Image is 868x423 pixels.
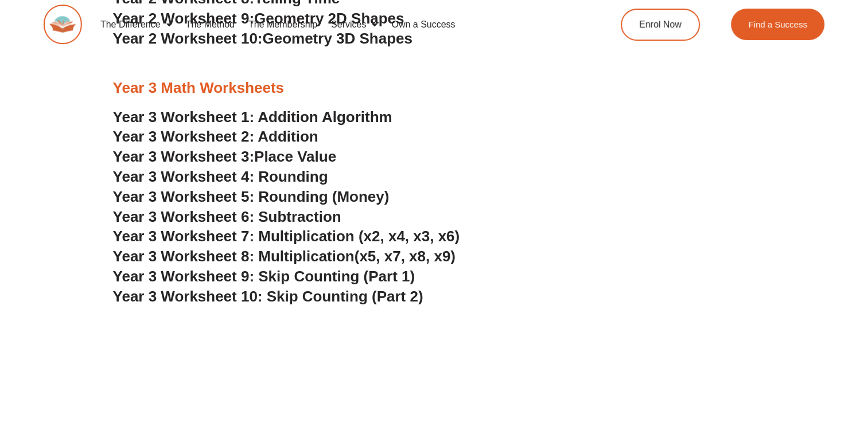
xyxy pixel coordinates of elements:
a: Year 3 Worksheet 2: Addition [113,128,318,145]
a: The Difference [94,11,179,38]
span: Place Value [254,148,336,165]
iframe: Chat Widget [811,368,868,423]
a: Year 3 Worksheet 8: Multiplication(x5, x7, x8, x9) [113,248,456,265]
a: Year 3 Worksheet 1: Addition Algorithm [113,108,392,126]
a: Services [324,11,384,38]
a: Find a Success [731,9,825,40]
a: Year 3 Worksheet 10: Skip Counting (Part 2) [113,288,423,305]
a: The Method [179,11,242,38]
span: Find a Success [749,20,808,29]
nav: Menu [94,11,576,38]
a: Year 3 Worksheet 3:Place Value [113,148,337,165]
a: Year 3 Worksheet 4: Rounding [113,168,328,185]
span: (x5, x7, x8, x9) [355,248,456,265]
a: Year 3 Worksheet 5: Rounding (Money) [113,188,390,205]
a: The Membership [242,11,324,38]
a: Enrol Now [621,9,700,41]
a: Own a Success [384,11,462,38]
h3: Year 3 Math Worksheets [113,79,756,98]
span: Year 3 Worksheet 3: [113,148,255,165]
a: Year 3 Worksheet 7: Multiplication (x2, x4, x3, x6) [113,228,460,245]
a: Year 3 Worksheet 6: Subtraction [113,208,341,225]
span: Year 3 Worksheet 8: Multiplication [113,248,355,265]
a: Year 3 Worksheet 9: Skip Counting (Part 1) [113,268,415,285]
span: Enrol Now [639,20,682,29]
